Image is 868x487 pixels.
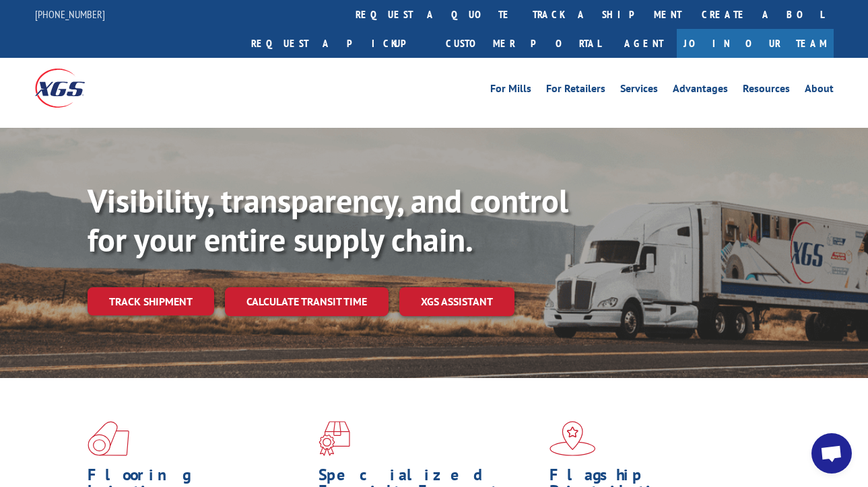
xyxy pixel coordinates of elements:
a: Calculate transit time [225,287,389,316]
a: About [805,83,834,98]
img: xgs-icon-total-supply-chain-intelligence-red [88,421,129,456]
a: Open chat [811,433,852,474]
a: Agent [611,29,677,58]
b: Visibility, transparency, and control for your entire supply chain. [88,180,568,260]
a: For Retailers [546,83,605,98]
a: Customer Portal [436,29,611,58]
a: Track shipment [88,287,214,315]
a: Services [620,83,658,98]
img: xgs-icon-focused-on-flooring-red [319,421,350,456]
a: Advantages [673,83,728,98]
img: xgs-icon-flagship-distribution-model-red [549,421,596,456]
a: [PHONE_NUMBER] [35,7,105,21]
a: Resources [743,83,790,98]
a: XGS ASSISTANT [399,287,514,316]
a: Request a pickup [241,29,436,58]
a: For Mills [490,83,531,98]
a: Join Our Team [677,29,834,58]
